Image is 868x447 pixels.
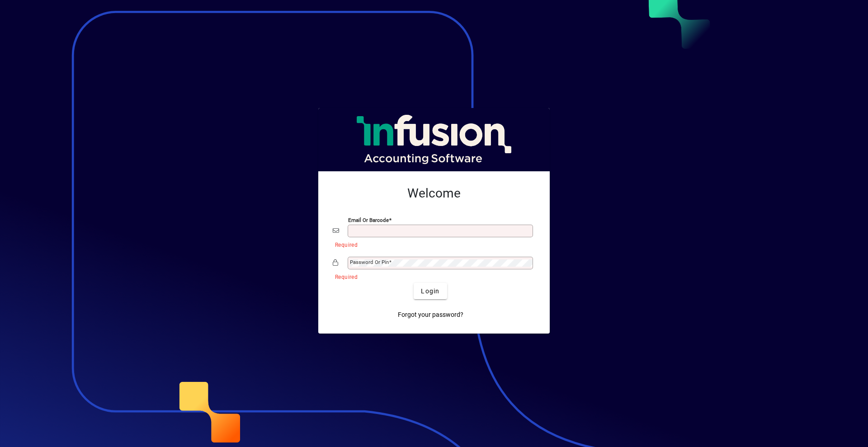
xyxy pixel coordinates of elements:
mat-label: Email or Barcode [348,217,389,223]
mat-label: Password or Pin [350,259,389,265]
mat-error: Required [335,240,528,249]
button: Login [414,283,447,299]
a: Forgot your password? [394,306,467,323]
h2: Welcome [333,186,535,201]
span: Login [421,287,439,296]
mat-error: Required [335,272,528,281]
span: Forgot your password? [398,310,463,320]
